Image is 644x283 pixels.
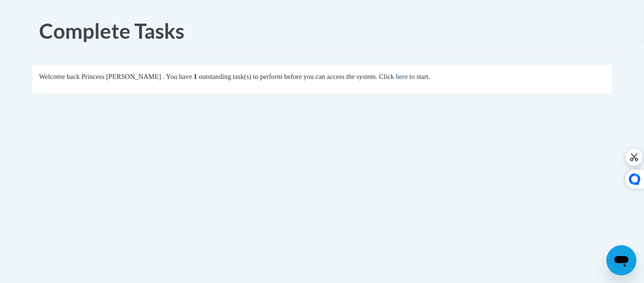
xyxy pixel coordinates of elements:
[163,73,192,80] span: . You have
[39,73,80,80] span: Welcome back
[39,18,184,43] span: Complete Tasks
[194,73,197,80] span: 1
[199,73,394,80] span: outstanding task(s) to perform before you can access the system. Click
[82,73,161,80] span: Princess [PERSON_NAME]
[409,73,430,80] span: to start.
[396,73,407,80] a: here
[606,245,636,275] iframe: Button to launch messaging window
